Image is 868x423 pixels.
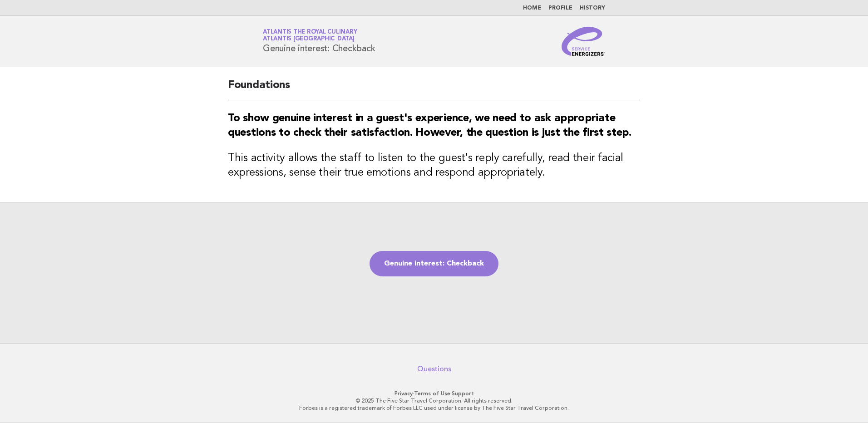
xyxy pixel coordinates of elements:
[370,251,498,276] a: Genuine interest: Checkback
[228,151,640,180] h3: This activity allows the staff to listen to the guest's reply carefully, read their facial expres...
[395,390,413,397] a: Privacy
[263,29,357,42] a: Atlantis the Royal CulinaryAtlantis [GEOGRAPHIC_DATA]
[228,78,640,100] h2: Foundations
[263,36,355,42] span: Atlantis [GEOGRAPHIC_DATA]
[580,5,605,11] a: History
[156,404,712,412] p: Forbes is a registered trademark of Forbes LLC used under license by The Five Star Travel Corpora...
[562,27,605,56] img: Service Energizers
[228,113,631,138] strong: To show genuine interest in a guest's experience, we need to ask appropriate questions to check t...
[156,390,712,397] p: · ·
[548,5,572,11] a: Profile
[414,390,450,397] a: Terms of Use
[263,30,375,53] h1: Genuine interest: Checkback
[156,397,712,404] p: © 2025 The Five Star Travel Corporation. All rights reserved.
[452,390,474,397] a: Support
[417,364,451,374] a: Questions
[523,5,541,11] a: Home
